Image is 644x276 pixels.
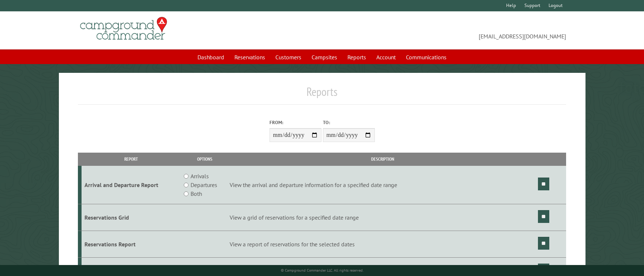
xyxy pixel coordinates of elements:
a: Customers [271,50,306,64]
a: Dashboard [193,50,229,64]
th: Report [82,153,181,165]
label: From: [270,119,321,126]
a: Campsites [307,50,342,64]
label: Departures [191,180,217,189]
label: To: [323,119,375,126]
img: Campground Commander [78,14,169,43]
td: View a report of reservations for the selected dates [229,231,536,257]
a: Reservations [230,50,270,64]
a: Communications [402,50,451,64]
label: Both [191,189,202,198]
label: Arrivals [191,172,209,180]
td: Arrival and Departure Report [82,166,181,204]
td: View a grid of reservations for a specified date range [229,204,536,231]
h1: Reports [78,85,566,105]
th: Description [229,153,536,165]
small: © Campground Commander LLC. All rights reserved. [281,268,364,273]
td: Reservations Grid [82,204,181,231]
a: Reports [343,50,370,64]
span: [EMAIL_ADDRESS][DOMAIN_NAME] [322,20,566,41]
td: View the arrival and departure information for a specified date range [229,166,536,204]
a: Account [372,50,400,64]
th: Options [181,153,229,165]
td: Reservations Report [82,231,181,257]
